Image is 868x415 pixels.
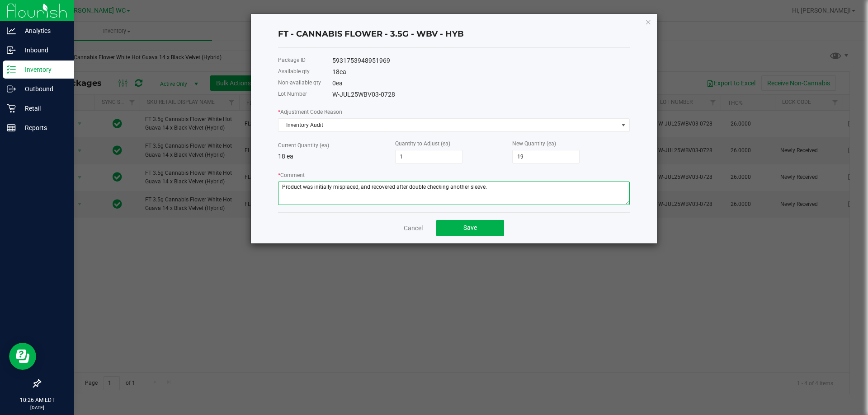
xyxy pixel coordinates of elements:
[7,65,16,74] inline-svg: Inventory
[332,56,630,65] div: 5931753948951969
[332,67,630,77] div: 18
[512,140,556,148] label: New Quantity (ea)
[436,220,504,236] button: Save
[278,119,618,131] span: Inventory Audit
[16,103,70,114] p: Retail
[404,224,423,233] a: Cancel
[396,150,462,163] input: 0
[16,45,70,56] p: Inbound
[332,90,630,99] div: W-JUL25WBV03-0728
[513,150,579,163] input: 0
[463,224,477,231] span: Save
[16,122,70,133] p: Reports
[278,90,307,98] label: Lot Number
[7,46,16,55] inline-svg: Inbound
[9,343,36,370] iframe: Resource center
[16,64,70,75] p: Inventory
[278,56,306,64] label: Package ID
[7,104,16,113] inline-svg: Retail
[332,79,630,88] div: 0
[7,26,16,35] inline-svg: Analytics
[16,25,70,36] p: Analytics
[7,123,16,132] inline-svg: Reports
[340,68,346,75] span: ea
[4,396,70,404] p: 10:26 AM EDT
[278,28,630,40] h4: FT - CANNABIS FLOWER - 3.5G - WBV - HYB
[278,67,310,75] label: Available qty
[4,404,70,411] p: [DATE]
[16,84,70,94] p: Outbound
[278,141,329,149] label: Current Quantity (ea)
[278,171,305,179] label: Comment
[278,108,342,116] label: Adjustment Code Reason
[395,140,450,148] label: Quantity to Adjust (ea)
[278,79,321,87] label: Non-available qty
[7,84,16,93] inline-svg: Outbound
[278,152,395,161] p: 18 ea
[336,79,343,87] span: ea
